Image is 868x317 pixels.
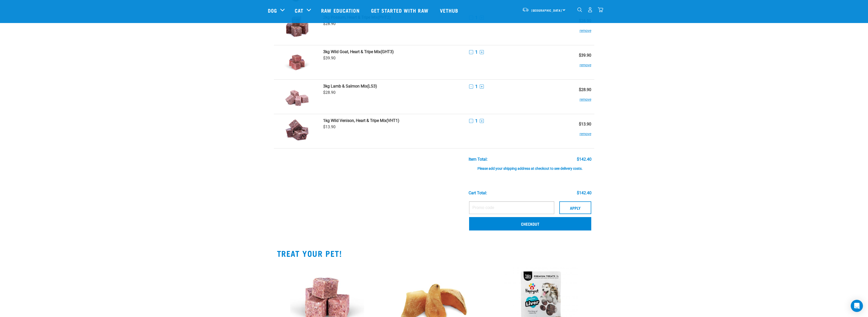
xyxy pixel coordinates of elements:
[323,90,336,95] span: $28.90
[323,118,463,123] a: 1kg Wild Venison, Heart & Tripe Mix(VHT1)
[475,49,478,55] span: 1
[577,157,592,162] div: $142.40
[562,80,594,114] td: $28.90
[366,0,435,20] a: Get started with Raw
[598,7,603,12] img: home-icon@2x.png
[480,119,484,123] button: +
[475,84,478,89] span: 1
[577,7,582,12] img: home-icon-1@2x.png
[323,84,367,89] strong: 3kg Lamb & Salmon Mix
[562,11,594,45] td: $28.90
[295,7,303,14] a: Cat
[268,7,277,14] a: Dog
[323,49,463,54] a: 3kg Wild Goat, Heart & Tripe Mix(GHT3)
[469,50,473,54] button: -
[480,84,484,89] button: +
[323,56,336,60] span: $39.90
[323,84,463,89] a: 3kg Lamb & Salmon Mix(LS3)
[562,114,594,149] td: $13.90
[469,201,554,214] input: Promo code
[284,49,310,75] img: Wild Goat, Heart & Tripe Mix
[851,300,863,312] div: Open Intercom Messenger
[559,201,591,214] button: Apply
[577,191,592,195] div: $142.40
[580,58,591,68] button: remove
[580,23,591,33] button: remove
[277,249,591,258] h2: TREAT YOUR PET!
[469,119,473,123] button: -
[435,0,465,20] a: Vethub
[580,92,591,102] button: remove
[531,9,562,11] span: [GEOGRAPHIC_DATA]
[469,191,487,195] div: Cart total:
[475,118,478,123] span: 1
[323,124,336,129] span: $13.90
[469,84,473,89] button: -
[480,50,484,54] button: +
[316,0,366,20] a: Raw Education
[469,162,592,171] div: Please add your shipping address at checkout to see delivery costs.
[284,15,310,41] img: Possum, Heart & Tripe Mix
[522,7,529,12] img: van-moving.png
[284,84,310,110] img: Lamb & Salmon Mix
[469,217,591,230] a: Checkout
[284,118,310,144] img: Wild Venison, Heart & Tripe Mix
[323,118,386,123] strong: 1kg Wild Venison, Heart & Tripe Mix
[469,157,488,162] div: Item Total:
[323,21,336,26] span: $28.90
[562,45,594,80] td: $39.90
[580,126,591,136] button: remove
[323,49,381,54] strong: 3kg Wild Goat, Heart & Tripe Mix
[587,7,593,12] img: user.png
